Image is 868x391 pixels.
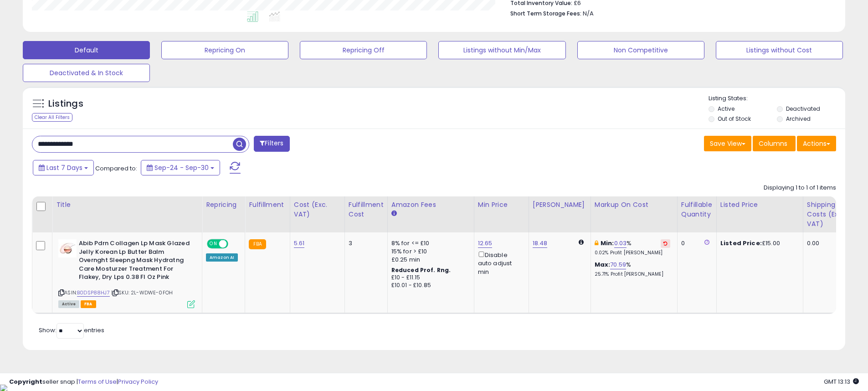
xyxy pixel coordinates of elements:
[391,247,467,256] div: 15% for > £10
[720,239,762,247] b: Listed Price:
[9,377,42,386] strong: Copyright
[614,239,627,248] a: 0.03
[349,239,380,247] div: 3
[391,239,467,247] div: 8% for <= £10
[95,164,137,173] span: Compared to:
[759,139,787,148] span: Columns
[595,239,670,256] div: %
[718,115,751,123] label: Out of Stock
[681,200,713,219] div: Fulfillable Quantity
[161,41,288,59] button: Repricing On
[601,239,614,247] b: Min:
[391,256,467,264] div: £0.25 min
[39,326,104,334] span: Show: entries
[807,200,854,229] div: Shipping Costs (Exc. VAT)
[154,163,209,172] span: Sep-24 - Sep-30
[56,200,198,210] div: Title
[595,250,670,256] p: 0.02% Profit [PERSON_NAME]
[438,41,565,59] button: Listings without Min/Max
[704,136,751,151] button: Save View
[533,239,548,248] a: 18.48
[595,200,673,210] div: Markup on Cost
[595,260,611,269] b: Max:
[111,289,173,296] span: | SKU: 2L-WDWE-0FOH
[807,239,851,247] div: 0.00
[610,260,626,269] a: 70.59
[478,239,493,248] a: 12.65
[595,261,670,278] div: %
[797,136,836,151] button: Actions
[583,9,594,18] span: N/A
[206,200,241,210] div: Repricing
[249,239,266,249] small: FBA
[249,200,286,210] div: Fulfillment
[720,239,796,247] div: £15.00
[79,239,190,284] b: Abib Pdrn Collagen Lp Mask Glazed Jelly Korean Lp Butter Balm Overnght Sleepng Mask Hydratng Care...
[23,41,150,59] button: Default
[118,377,158,386] a: Privacy Policy
[391,274,467,282] div: £10 - £11.15
[764,184,836,192] div: Displaying 1 to 1 of 1 items
[32,113,72,122] div: Clear All Filters
[577,41,704,59] button: Non Competitive
[23,64,150,82] button: Deactivated & In Stock
[58,239,77,257] img: 31vC0DHWqEL._SL40_.jpg
[58,300,79,308] span: All listings currently available for purchase on Amazon
[300,41,427,59] button: Repricing Off
[391,200,470,210] div: Amazon Fees
[227,240,241,248] span: OFF
[78,377,117,386] a: Terms of Use
[786,105,820,113] label: Deactivated
[753,136,796,151] button: Columns
[58,239,195,307] div: ASIN:
[33,160,94,175] button: Last 7 Days
[46,163,82,172] span: Last 7 Days
[720,200,799,210] div: Listed Price
[591,196,677,232] th: The percentage added to the cost of goods (COGS) that forms the calculator for Min & Max prices.
[349,200,384,219] div: Fulfillment Cost
[510,10,581,17] b: Short Term Storage Fees:
[533,200,587,210] div: [PERSON_NAME]
[254,136,289,152] button: Filters
[681,239,709,247] div: 0
[141,160,220,175] button: Sep-24 - Sep-30
[716,41,843,59] button: Listings without Cost
[81,300,96,308] span: FBA
[77,289,110,297] a: B0DSP88HJ7
[391,282,467,289] div: £10.01 - £10.85
[709,94,845,103] p: Listing States:
[9,378,158,386] div: seller snap | |
[478,250,522,276] div: Disable auto adjust min
[478,200,525,210] div: Min Price
[294,239,305,248] a: 5.61
[786,115,811,123] label: Archived
[824,377,859,386] span: 2025-10-8 13:13 GMT
[595,271,670,278] p: 25.71% Profit [PERSON_NAME]
[391,210,397,218] small: Amazon Fees.
[294,200,341,219] div: Cost (Exc. VAT)
[718,105,734,113] label: Active
[208,240,219,248] span: ON
[48,98,83,110] h5: Listings
[206,253,238,262] div: Amazon AI
[391,266,451,274] b: Reduced Prof. Rng.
